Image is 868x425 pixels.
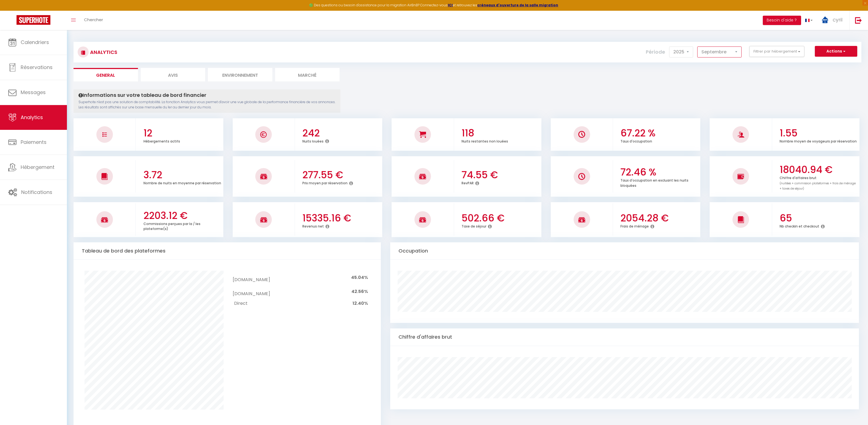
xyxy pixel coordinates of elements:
p: Revenus net [302,223,324,229]
button: Actions [815,46,857,57]
p: Frais de ménage [620,223,649,229]
a: ... cyril [817,11,849,30]
h3: 118 [462,127,540,139]
p: Nombre de nuits en moyenne par réservation [143,180,221,185]
li: Marché [275,68,340,81]
span: Réservations [21,64,53,71]
span: Messages [21,89,46,96]
h3: 242 [302,127,381,139]
div: Chiffre d'affaires brut [390,328,859,346]
h3: 502.66 € [462,212,540,224]
div: Tableau de bord des plateformes [74,242,381,260]
h3: 18040.94 € [780,164,858,176]
li: Avis [141,68,205,81]
h3: 2203.12 € [143,210,222,221]
label: Période [646,46,665,58]
a: ICI [448,3,453,7]
img: NO IMAGE [102,132,107,137]
h3: 74.55 € [462,169,540,181]
button: Ouvrir le widget de chat LiveChat [4,2,21,19]
p: Nb checkin et checkout [780,223,819,229]
iframe: Chat [845,400,864,421]
span: 12.40% [352,300,368,306]
td: [DOMAIN_NAME] [233,271,270,285]
p: Commissions perçues par la / les plateforme(s) [143,220,200,231]
span: Analytics [21,114,43,121]
h3: 12 [143,127,222,139]
p: Taux d'occupation [620,138,652,144]
span: Hébergement [21,164,55,171]
h3: 72.46 % [620,166,699,178]
span: 45.04% [351,274,368,281]
p: RevPAR [462,180,474,185]
h3: 277.55 € [302,169,381,181]
span: Paiements [21,139,47,146]
img: logout [855,17,862,24]
a: Chercher [80,11,107,30]
img: NO IMAGE [578,173,585,180]
h4: Informations sur votre tableau de bord financier [78,92,335,98]
p: Nuits restantes non louées [462,138,508,144]
td: [DOMAIN_NAME] [233,285,270,299]
p: Prix moyen par réservation [302,180,348,185]
p: Taxe de séjour [462,223,486,229]
span: 42.56% [351,288,368,295]
p: Nombre moyen de voyageurs par réservation [780,138,857,144]
p: Superhote n'est pas une solution de comptabilité. La fonction Analytics vous permet d'avoir une v... [78,100,335,110]
div: Occupation [390,242,859,260]
img: Super Booking [17,15,50,25]
span: Notifications [21,189,52,196]
p: Nuits louées [302,138,324,144]
span: Chercher [84,17,103,23]
h3: 3.72 [143,169,222,181]
span: (nuitées + commission plateformes + frais de ménage + taxes de séjour) [780,181,856,191]
h3: Analytics [89,46,117,58]
li: General [74,68,138,81]
li: Environnement [208,68,272,81]
button: Filtrer par hébergement [749,46,804,57]
h3: 2054.28 € [620,212,699,224]
img: NO IMAGE [737,173,744,180]
img: ... [821,16,829,24]
p: Hébergements actifs [143,138,180,144]
h3: 15335.16 € [302,212,381,224]
span: cyril [833,16,842,23]
p: Taux d'occupation en excluant les nuits bloquées [620,177,688,188]
td: Direct [233,299,270,308]
span: Calendriers [21,39,49,46]
h3: 67.22 % [620,127,699,139]
h3: 65 [780,212,858,224]
a: créneaux d'ouverture de la salle migration [478,3,558,7]
p: Chiffre d'affaires brut [780,174,856,191]
h3: 1.55 [780,127,858,139]
button: Besoin d'aide ? [763,16,801,25]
